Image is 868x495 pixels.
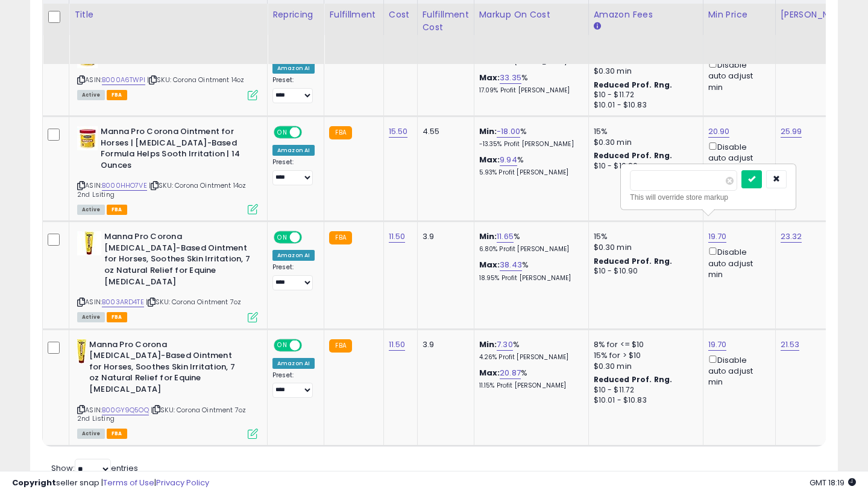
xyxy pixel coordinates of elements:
[423,126,465,137] div: 4.55
[389,8,412,21] div: Cost
[594,339,694,350] div: 8% for <= $10
[594,21,601,32] small: Amazon Fees.
[479,274,579,283] p: 18.95% Profit [PERSON_NAME]
[77,126,98,150] img: 41zWw5+hxlL._SL40_.jpg
[594,137,694,148] div: $0.30 min
[497,339,513,351] a: 7.30
[708,58,766,93] div: Disable auto adjust min
[479,245,579,254] p: 6.80% Profit [PERSON_NAME]
[500,72,521,84] a: 33.35
[12,477,56,488] strong: Copyright
[708,245,766,280] div: Disable auto adjust min
[594,242,694,253] div: $0.30 min
[479,367,500,378] b: Max:
[594,395,694,406] div: $10.01 - $10.83
[107,312,127,322] span: FBA
[500,367,521,379] a: 20.87
[389,339,406,351] a: 11.50
[77,339,86,363] img: 41npTHrNKRL._SL40_.jpg
[272,158,315,185] div: Preset:
[300,340,319,350] span: OFF
[102,297,144,307] a: B003ARD4TE
[594,90,694,100] div: $10 - $11.72
[479,260,579,282] div: %
[479,259,500,270] b: Max:
[594,374,673,385] b: Reduced Prof. Rng.
[810,477,856,488] span: 2025-10-11 18:19 GMT
[272,8,319,21] div: Repricing
[272,76,315,103] div: Preset:
[479,231,497,242] b: Min:
[479,339,497,350] b: Min:
[479,339,579,362] div: %
[479,8,583,21] div: Markup on Cost
[275,127,290,138] span: ON
[594,266,694,276] div: $10 - $10.90
[594,385,694,395] div: $10 - $11.72
[708,339,727,351] a: 19.70
[77,339,258,438] div: ASIN:
[272,358,315,369] div: Amazon AI
[275,340,290,350] span: ON
[479,353,579,362] p: 4.26% Profit [PERSON_NAME]
[272,145,315,156] div: Amazon AI
[77,405,246,423] span: | SKU: Corona Ointment 7oz 2nd Listing
[107,205,127,215] span: FBA
[147,75,245,85] span: | SKU: Corona Ointment 14oz
[77,312,105,322] span: All listings currently available for purchase on Amazon
[708,8,770,21] div: Min Price
[708,353,766,388] div: Disable auto adjust min
[594,8,698,21] div: Amazon Fees
[781,231,802,243] a: 23.32
[479,140,579,148] p: -13.35% Profit [PERSON_NAME]
[101,126,247,174] b: Manna Pro Corona Ointment for Horses | [MEDICAL_DATA]-Based Formula Helps Sooth Irritation | 14 O...
[77,180,247,199] span: | SKU: Corona Ointment 14oz 2nd Lsiting
[479,86,579,95] p: 17.09% Profit [PERSON_NAME]
[500,154,517,166] a: 9.94
[708,126,730,138] a: 20.90
[479,126,579,148] div: %
[77,90,105,100] span: All listings currently available for purchase on Amazon
[479,154,500,165] b: Max:
[594,100,694,110] div: $10.01 - $10.83
[89,339,236,398] b: Manna Pro Corona [MEDICAL_DATA]-Based Ointment for Horses, Soothes Skin Irritation, 7 oz Natural ...
[102,75,145,85] a: B000A6TWPI
[479,155,579,177] div: %
[423,339,465,350] div: 3.9
[51,462,138,474] span: Show: entries
[781,339,800,351] a: 21.53
[781,126,802,138] a: 25.99
[107,90,127,100] span: FBA
[272,63,315,74] div: Amazon AI
[102,405,149,415] a: B00GY9Q5OQ
[594,361,694,372] div: $0.30 min
[329,8,378,21] div: Fulfillment
[77,126,258,213] div: ASIN:
[423,8,469,34] div: Fulfillment Cost
[594,80,673,90] b: Reduced Prof. Rng.
[389,126,408,138] a: 15.50
[479,72,579,95] div: %
[594,66,694,77] div: $0.30 min
[630,191,787,203] div: This will override store markup
[594,350,694,361] div: 15% for > $10
[272,263,315,290] div: Preset:
[497,126,520,138] a: -18.00
[77,231,258,321] div: ASIN:
[479,126,497,137] b: Min:
[146,297,241,307] span: | SKU: Corona Ointment 7oz
[300,232,319,243] span: OFF
[781,8,852,21] div: [PERSON_NAME]
[708,231,727,243] a: 19.70
[594,150,673,161] b: Reduced Prof. Rng.
[594,231,694,242] div: 15%
[103,477,154,488] a: Terms of Use
[594,126,694,137] div: 15%
[272,371,315,398] div: Preset:
[594,161,694,171] div: $10 - $10.90
[77,205,105,215] span: All listings currently available for purchase on Amazon
[389,231,406,243] a: 11.50
[77,429,105,439] span: All listings currently available for purchase on Amazon
[12,477,209,489] div: seller snap | |
[77,231,101,255] img: 41aVzwxvGVL._SL40_.jpg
